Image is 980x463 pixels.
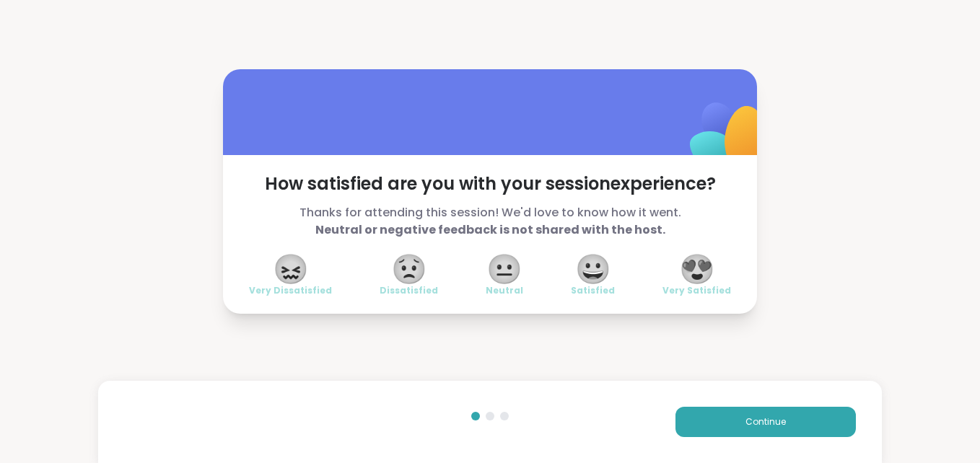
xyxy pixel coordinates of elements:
span: Very Satisfied [662,285,731,296]
span: How satisfied are you with your session experience? [249,172,731,195]
span: 😍 [679,256,715,282]
span: 😖 [273,256,309,282]
span: Satisfied [571,285,615,296]
b: Neutral or negative feedback is not shared with the host. [315,221,665,238]
span: 😟 [391,256,427,282]
img: ShareWell Logomark [656,65,800,208]
span: 😐 [486,256,522,282]
span: Very Dissatisfied [249,285,332,296]
span: Neutral [486,285,523,296]
span: Dissatisfied [380,285,438,296]
span: Thanks for attending this session! We'd love to know how it went. [249,204,731,239]
button: Continue [675,407,856,437]
span: 😀 [575,256,611,282]
span: Continue [745,415,786,428]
